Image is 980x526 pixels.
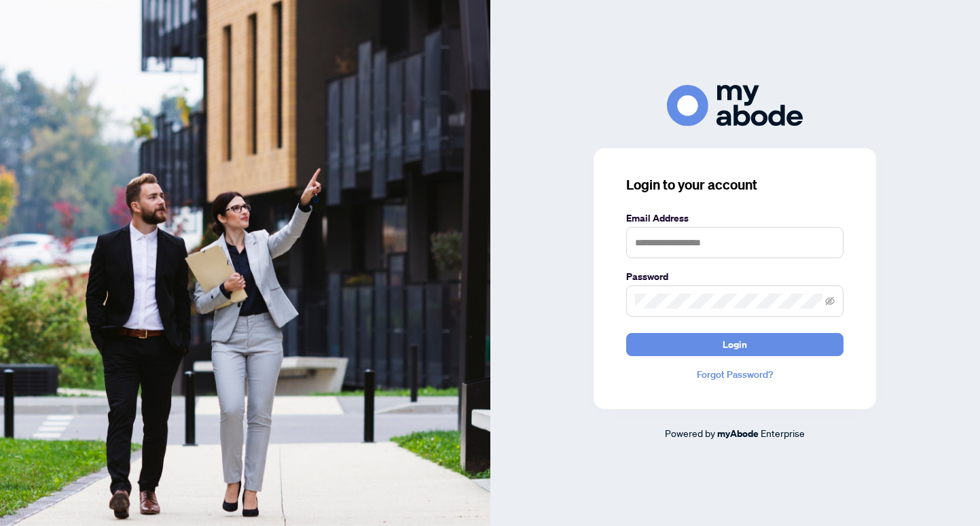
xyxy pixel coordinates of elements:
[761,427,805,439] span: Enterprise
[665,427,715,439] span: Powered by
[723,334,747,355] span: Login
[626,367,843,382] a: Forgot Password?
[667,85,803,126] img: ma-logo
[626,175,843,194] h3: Login to your account
[825,296,835,306] span: eye-invisible
[717,426,759,441] a: myAbode
[626,269,843,284] label: Password
[626,333,843,356] button: Login
[626,211,843,226] label: Email Address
